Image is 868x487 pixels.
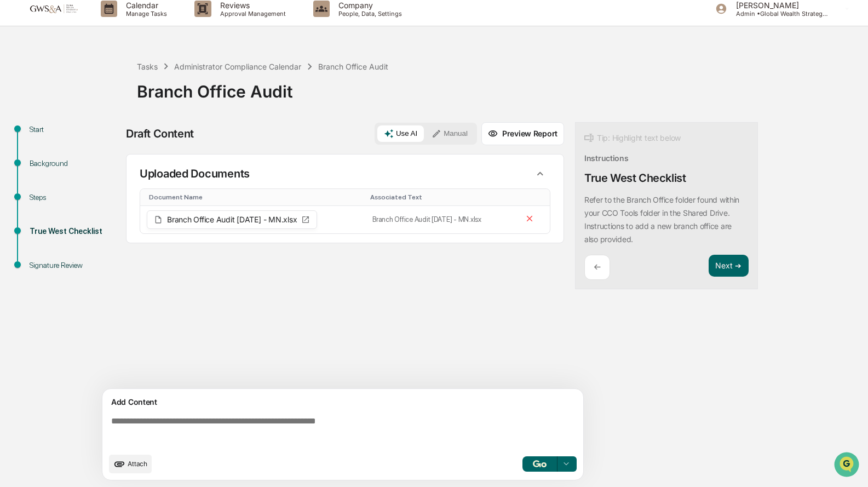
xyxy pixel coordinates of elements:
span: Branch Office Audit [DATE] - MN.xlsx [167,216,297,224]
div: Toggle SortBy [149,193,361,201]
button: Go [522,456,557,472]
p: Calendar [117,1,173,10]
p: How can we help? [11,23,199,41]
div: Administrator Compliance Calendar [174,62,301,71]
p: [PERSON_NAME] [727,1,829,10]
div: Toggle SortBy [370,193,511,201]
p: Refer to the Branch Office folder found within your CCO Tools folder in the Shared Drive. Instruc... [584,195,739,244]
div: Tasks [137,62,158,71]
p: ← [594,262,601,272]
button: Remove file [522,211,537,228]
img: 1746055101610-c473b297-6a78-478c-a979-82029cc54cd1 [11,84,31,104]
div: 🗄️ [79,139,88,148]
a: Powered byPylon [77,185,133,194]
iframe: Open customer support [833,451,863,480]
div: Branch Office Audit [318,62,388,71]
div: Background [30,158,119,169]
div: 🖐️ [11,139,20,148]
button: Manual [425,125,474,142]
div: 🔎 [11,160,20,169]
input: Clear [28,50,181,61]
button: Use AI [377,125,424,142]
button: Start new chat [186,87,199,100]
div: Draft Content [126,127,194,140]
div: Steps [30,192,119,203]
div: True West Checklist [30,226,119,237]
p: Uploaded Documents [140,167,250,180]
p: People, Data, Settings [330,10,407,18]
img: logo [26,3,79,14]
span: Attach [128,460,147,468]
p: Approval Management [211,10,291,18]
div: True West Checklist [584,171,686,185]
p: Reviews [211,1,291,10]
span: Pylon [109,186,133,194]
span: Attestations [90,138,136,149]
span: Data Lookup [22,159,69,170]
p: Company [330,1,407,10]
img: Go [533,460,546,467]
button: upload document [109,455,152,473]
td: Branch Office Audit [DATE] - MN.xlsx [366,206,516,233]
a: 🗄️Attestations [75,134,140,153]
div: Branch Office Audit [137,73,863,101]
div: Tip: Highlight text below [584,131,681,145]
span: Preclearance [22,138,71,149]
div: Start new chat [37,84,180,95]
div: Signature Review [30,260,119,271]
div: We're available if you need us! [37,95,139,104]
div: Start [30,124,119,135]
a: 🖐️Preclearance [7,134,75,153]
button: Next ➔ [709,255,749,277]
div: Add Content [109,396,577,409]
p: Manage Tasks [117,10,173,18]
div: Instructions [584,153,629,163]
button: Preview Report [481,122,564,145]
p: Admin • Global Wealth Strategies Associates [727,10,829,18]
a: 🔎Data Lookup [7,154,73,174]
